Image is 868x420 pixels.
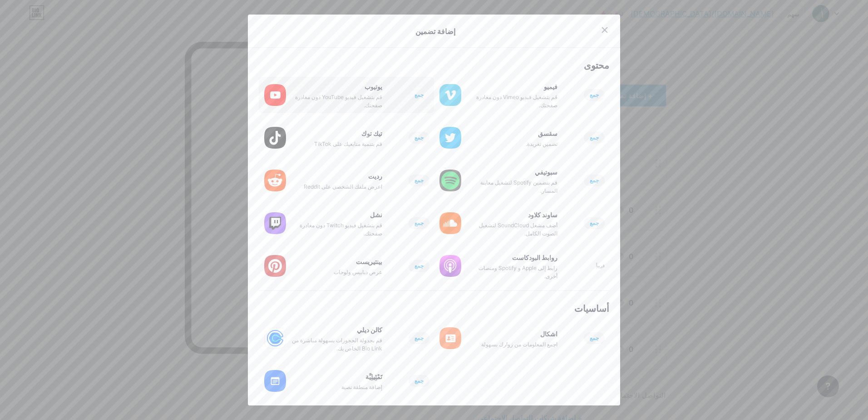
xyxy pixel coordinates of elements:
img: تيك توك [264,127,286,149]
font: جمع [414,176,424,184]
button: جمع [409,89,429,101]
div: سبوتيفي [467,166,557,179]
div: اجمع المعلومات من زوارك بسهولة [467,340,557,349]
div: سقسق [467,127,557,140]
div: رديت [291,170,382,183]
div: قم بتشغيل فيديو Twitch دون مغادرة صفحتك. [291,221,382,238]
img: نشل [264,212,286,234]
div: عرض دبابيس ولوحات [291,268,382,276]
button: جمع [409,375,429,387]
img: سبوتيفي [439,170,461,191]
div: قم بتشغيل فيديو Vimeo دون مغادرة صفحتك. [467,93,557,110]
font: جمع [414,262,424,270]
button: جمع [584,217,605,229]
button: جمع [409,260,429,272]
div: ساوند كلاود [467,209,557,221]
button: جمع [584,89,605,101]
img: ساوند كلاود [439,212,461,234]
div: قم بجدولة الحجوزات بسهولة مباشرة من Bio Link الخاص بك. [291,336,382,353]
div: رابط إلى Apple و Spotify ومنصات أخرى. [467,264,557,280]
font: جمع [590,334,599,342]
button: جمع [409,332,429,344]
div: بينتيريست [291,255,382,268]
div: اعرض ملفك الشخصي على Reddit [291,183,382,191]
button: جمع [584,175,605,186]
div: اشكال [467,328,557,340]
font: جمع [590,134,599,141]
button: جمع [584,332,605,344]
div: روابط البودكاست [467,251,557,264]
img: التغريد [439,127,461,149]
div: أساسيات [259,302,609,315]
div: قم بتنمية متابعيك على TikTok [291,140,382,148]
img: فيميو [439,84,461,106]
div: فيميو [467,80,557,93]
button: جمع [584,132,605,144]
div: قم بتشغيل فيديو YouTube دون مغادرة صفحتك. [291,93,382,110]
font: جمع [414,334,424,342]
div: نشل [291,209,382,221]
img: يوتيوب [264,84,286,106]
button: جمع [409,175,429,186]
font: جمع [414,377,424,385]
button: جمع [409,217,429,229]
font: جمع [590,176,599,184]
img: بينتيريست [264,255,286,277]
button: جمع [409,132,429,144]
div: قريباً [596,262,605,269]
img: تقويم [264,327,286,349]
font: جمع [590,219,599,227]
font: جمع [414,91,424,99]
div: يوتيوب [291,80,382,93]
img: اشكال [439,327,461,349]
div: محتوى [259,59,609,72]
div: تَمْثِيلِيَّة [291,370,382,383]
font: جمع [590,91,599,99]
img: تَمْثِيلِيَّة [264,370,286,392]
div: تيك توك [291,127,382,140]
div: إضافة منطقة نصية [291,383,382,391]
font: جمع [414,219,424,227]
div: إضافة تضمين [415,26,455,37]
div: تضمين تغريدة. [467,140,557,148]
div: كالن ديلي [291,324,382,336]
font: جمع [414,134,424,141]
img: رديت [264,170,286,191]
img: روابط البودكاست [439,255,461,277]
div: قم بتضمين Spotify لتشغيل معاينة المسار. [467,179,557,195]
div: أضف مشغل SoundCloud لتشغيل الصوت الكامل. [467,221,557,238]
